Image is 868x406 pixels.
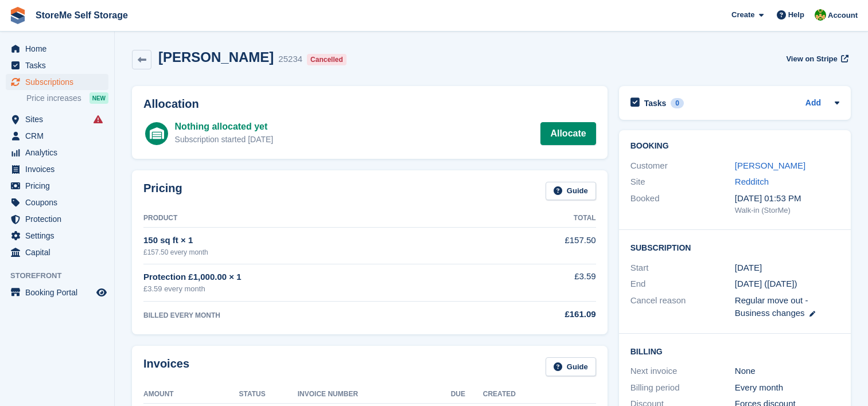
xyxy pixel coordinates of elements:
div: BILLED EVERY MONTH [143,310,486,321]
div: £161.09 [486,308,595,321]
th: Product [143,209,486,228]
th: Due [451,385,483,404]
h2: Allocation [143,97,596,111]
i: Smart entry sync failures have occurred [94,115,103,124]
div: Subscription started [DATE] [175,134,274,146]
span: Home [25,41,94,57]
h2: Subscription [630,241,839,253]
a: menu [6,128,108,144]
h2: Booking [630,142,839,151]
div: Start [630,261,735,275]
a: menu [6,57,108,73]
a: menu [6,194,108,210]
span: Analytics [25,145,94,161]
a: menu [6,211,108,227]
div: £157.50 every month [143,247,486,257]
span: Settings [25,228,94,244]
a: Preview store [95,286,108,299]
span: Protection [25,211,94,227]
div: Billing period [630,381,735,395]
th: Invoice Number [298,385,451,404]
a: menu [6,178,108,194]
span: View on Stripe [786,53,837,65]
span: Invoices [25,161,94,177]
div: 150 sq ft × 1 [143,234,486,247]
a: menu [6,74,108,90]
a: Guide [546,182,596,201]
a: menu [6,161,108,177]
h2: [PERSON_NAME] [158,49,274,65]
h2: Billing [630,345,839,357]
h2: Pricing [143,182,182,201]
a: [PERSON_NAME] [735,161,805,170]
h2: Tasks [644,98,667,108]
span: Coupons [25,194,94,210]
div: End [630,278,735,291]
a: Redditch [735,177,769,186]
span: Sites [25,111,94,127]
div: Cancelled [307,54,347,65]
span: Storefront [10,270,114,282]
div: Booked [630,192,735,216]
span: CRM [25,128,94,144]
a: StoreMe Self Storage [31,6,133,25]
div: Nothing allocated yet [175,120,274,134]
a: menu [6,145,108,161]
a: menu [6,284,108,300]
div: Walk-in (StorMe) [735,205,839,216]
span: [DATE] ([DATE]) [735,279,797,288]
span: Price increases [26,93,81,104]
div: NEW [89,92,108,104]
div: 25234 [278,53,302,66]
a: Add [805,97,821,110]
span: Pricing [25,178,94,194]
span: Capital [25,244,94,260]
div: [DATE] 01:53 PM [735,192,839,205]
img: stora-icon-8386f47178a22dfd0bd8f6a31ec36ba5ce8667c1dd55bd0f319d3a0aa187defe.svg [9,7,26,24]
div: Cancel reason [630,294,735,320]
h2: Invoices [143,357,189,376]
img: StorMe [815,9,826,21]
a: Price increases NEW [26,92,108,104]
span: Account [828,10,858,21]
th: Amount [143,385,239,404]
a: menu [6,228,108,244]
span: Subscriptions [25,74,94,90]
th: Total [486,209,595,228]
th: Status [239,385,298,404]
a: menu [6,244,108,260]
span: Create [731,9,754,21]
a: View on Stripe [781,49,851,68]
a: Allocate [540,122,595,145]
span: Regular move out - Business changes [735,295,808,318]
a: Guide [546,357,596,376]
span: Help [788,9,804,21]
th: Created [483,385,596,404]
span: Booking Portal [25,284,94,300]
time: 2023-09-20 23:00:00 UTC [735,261,762,275]
td: £3.59 [486,264,595,301]
div: Site [630,175,735,189]
div: None [735,365,839,378]
div: Customer [630,159,735,173]
div: 0 [671,98,684,108]
div: Next invoice [630,365,735,378]
div: Protection £1,000.00 × 1 [143,271,486,284]
div: £3.59 every month [143,283,486,295]
div: Every month [735,381,839,395]
a: menu [6,41,108,57]
span: Tasks [25,57,94,73]
td: £157.50 [486,228,595,264]
a: menu [6,111,108,127]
